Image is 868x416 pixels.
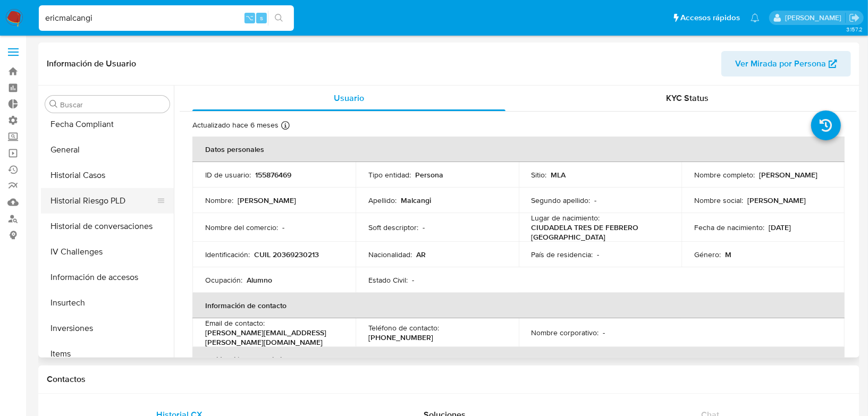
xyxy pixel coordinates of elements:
[282,223,284,232] p: -
[41,112,174,137] button: Fecha Compliant
[368,170,411,180] p: Tipo entidad :
[246,13,254,23] span: ⌥
[238,196,296,205] p: [PERSON_NAME]
[205,275,242,285] p: Ocupación :
[39,11,294,25] input: Buscar usuario o caso...
[205,250,250,259] p: Identificación :
[255,170,291,180] p: 155876469
[368,323,439,333] p: Teléfono de contacto :
[595,196,597,205] p: -
[368,250,412,259] p: Nacionalidad :
[694,196,743,205] p: Nombre social :
[532,213,600,223] p: Lugar de nacimiento :
[694,223,764,232] p: Fecha de nacimiento :
[41,290,174,316] button: Insurtech
[368,333,433,342] p: [PHONE_NUMBER]
[785,13,845,23] p: eric.malcangi@mercadolibre.com
[735,51,826,77] span: Ver Mirada por Persona
[254,250,319,259] p: CUIL 20369230213
[849,12,860,23] a: Salir
[268,11,290,26] button: search-icon
[49,100,58,108] button: Buscar
[769,223,791,232] p: [DATE]
[47,58,136,69] h1: Información de Usuario
[192,293,845,318] th: Información de contacto
[41,239,174,265] button: IV Challenges
[260,13,263,23] span: s
[47,374,851,385] h1: Contactos
[603,328,605,337] p: -
[192,347,845,372] th: Verificación y cumplimiento
[694,170,755,180] p: Nombre completo :
[41,265,174,290] button: Información de accesos
[680,12,740,23] span: Accesos rápidos
[368,223,418,232] p: Soft descriptor :
[41,163,174,188] button: Historial Casos
[368,196,397,205] p: Apellido :
[667,92,709,104] span: KYC Status
[747,196,806,205] p: [PERSON_NAME]
[416,250,426,259] p: AR
[60,100,165,109] input: Buscar
[551,170,566,180] p: MLA
[41,316,174,341] button: Inversiones
[368,275,408,285] p: Estado Civil :
[415,170,443,180] p: Persona
[205,223,278,232] p: Nombre del comercio :
[532,223,665,242] p: CIUDADELA TRES DE FEBRERO [GEOGRAPHIC_DATA]
[205,318,265,328] p: Email de contacto :
[721,51,851,77] button: Ver Mirada por Persona
[247,275,272,285] p: Alumno
[41,188,165,214] button: Historial Riesgo PLD
[532,250,593,259] p: País de residencia :
[751,13,760,22] a: Notificaciones
[192,120,279,130] p: Actualizado hace 6 meses
[423,223,425,232] p: -
[597,250,600,259] p: -
[532,170,547,180] p: Sitio :
[41,341,174,367] button: Items
[532,196,591,205] p: Segundo apellido :
[41,214,174,239] button: Historial de conversaciones
[532,328,599,337] p: Nombre corporativo :
[41,137,174,163] button: General
[725,250,731,259] p: M
[412,275,414,285] p: -
[334,92,364,104] span: Usuario
[205,196,233,205] p: Nombre :
[401,196,431,205] p: Malcangi
[192,137,845,162] th: Datos personales
[205,328,339,347] p: [PERSON_NAME][EMAIL_ADDRESS][PERSON_NAME][DOMAIN_NAME]
[205,170,251,180] p: ID de usuario :
[759,170,818,180] p: [PERSON_NAME]
[694,250,721,259] p: Género :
